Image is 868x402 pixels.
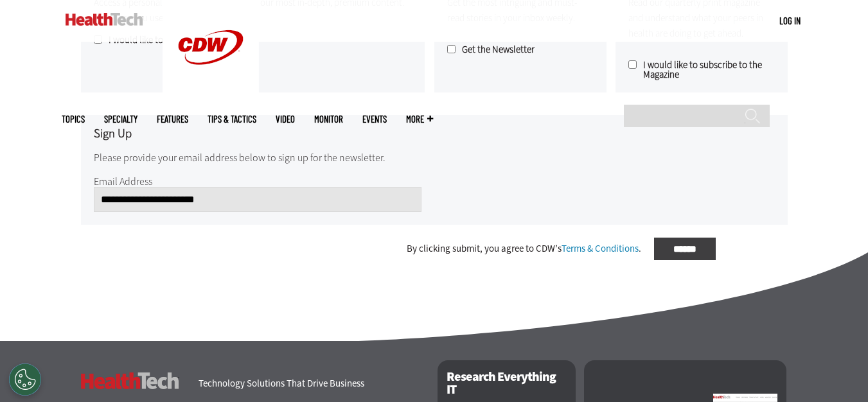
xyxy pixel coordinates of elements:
[208,114,256,124] a: Tips & Tactics
[779,15,801,26] a: Log in
[104,114,137,124] span: Specialty
[362,114,387,124] a: Events
[407,244,641,254] div: By clicking submit, you agree to CDW’s .
[779,14,801,28] div: User menu
[62,114,85,124] span: Topics
[66,13,143,26] img: Home
[276,114,295,124] a: Video
[406,114,433,124] span: More
[9,363,41,396] div: Cookies Settings
[163,85,259,98] a: CDW
[727,241,784,256] div: Processing...
[9,363,41,396] button: Open Preferences
[157,114,188,124] a: Features
[314,114,343,124] a: MonITor
[199,379,421,389] h4: Technology Solutions That Drive Business
[94,175,152,188] label: Email Address
[562,242,639,255] a: Terms & Conditions
[81,372,179,389] h3: HealthTech
[94,150,775,166] p: Please provide your email address below to sign up for the newsletter.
